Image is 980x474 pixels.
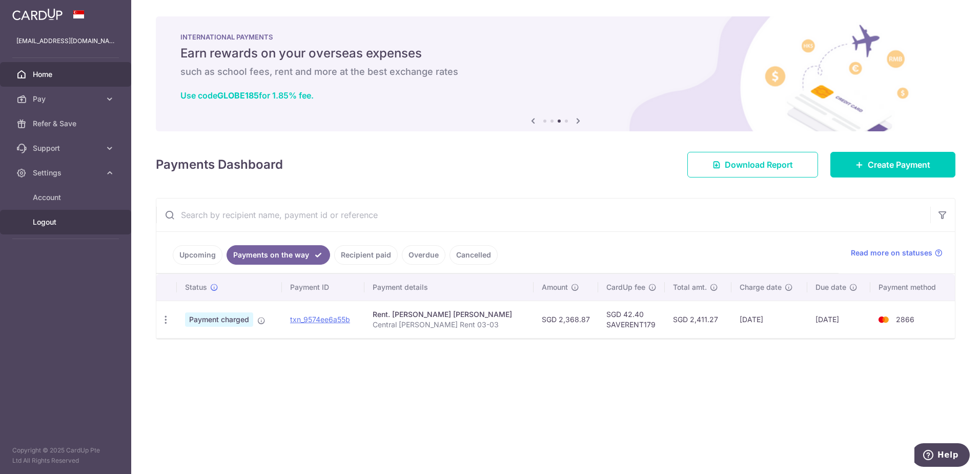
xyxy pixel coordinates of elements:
input: Search by recipient name, payment id or reference [156,199,930,231]
span: Refer & Save [33,118,100,129]
span: Status [185,282,207,292]
span: Create Payment [868,159,930,171]
a: Use codeGLOBE185for 1.85% fee. [180,90,314,101]
h4: Payments Dashboard [156,155,283,174]
a: Read more on statuses [851,248,943,258]
p: [EMAIL_ADDRESS][DOMAIN_NAME] [16,36,115,46]
a: txn_9574ee6a55b [290,315,350,324]
span: Total amt. [673,282,707,292]
h6: such as school fees, rent and more at the best exchange rates [180,66,931,78]
span: Logout [33,217,100,227]
img: CardUp [12,8,63,21]
th: Payment details [364,274,534,301]
a: Cancelled [450,245,498,265]
p: INTERNATIONAL PAYMENTS [180,33,931,41]
td: SGD 2,368.87 [534,301,598,338]
td: SGD 2,411.27 [665,301,731,338]
img: Bank Card [873,313,894,326]
a: Upcoming [173,245,222,265]
span: 2866 [896,315,914,324]
img: International Payment Banner [156,16,955,131]
td: [DATE] [807,301,871,338]
span: Charge date [740,282,782,292]
a: Overdue [402,245,445,265]
span: Due date [815,282,846,292]
span: Download Report [725,159,793,171]
td: SGD 42.40 SAVERENT179 [598,301,665,338]
span: CardUp fee [606,282,645,292]
p: Central [PERSON_NAME] Rent 03-03 [373,320,525,330]
span: Payment charged [185,312,253,327]
iframe: Opens a widget where you can find more information [914,443,970,469]
td: [DATE] [731,301,807,338]
span: Support [33,143,100,153]
b: GLOBE185 [217,90,259,101]
span: Settings [33,168,100,178]
a: Payments on the way [227,245,330,265]
a: Download Report [687,152,818,177]
th: Payment method [870,274,955,301]
a: Create Payment [830,152,955,177]
span: Amount [542,282,568,292]
h5: Earn rewards on your overseas expenses [180,45,931,62]
span: Home [33,69,100,80]
span: Read more on statuses [851,248,932,258]
span: Account [33,192,100,203]
span: Pay [33,94,100,104]
div: Rent. [PERSON_NAME] [PERSON_NAME] [373,309,525,320]
th: Payment ID [282,274,365,301]
a: Recipient paid [334,245,398,265]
